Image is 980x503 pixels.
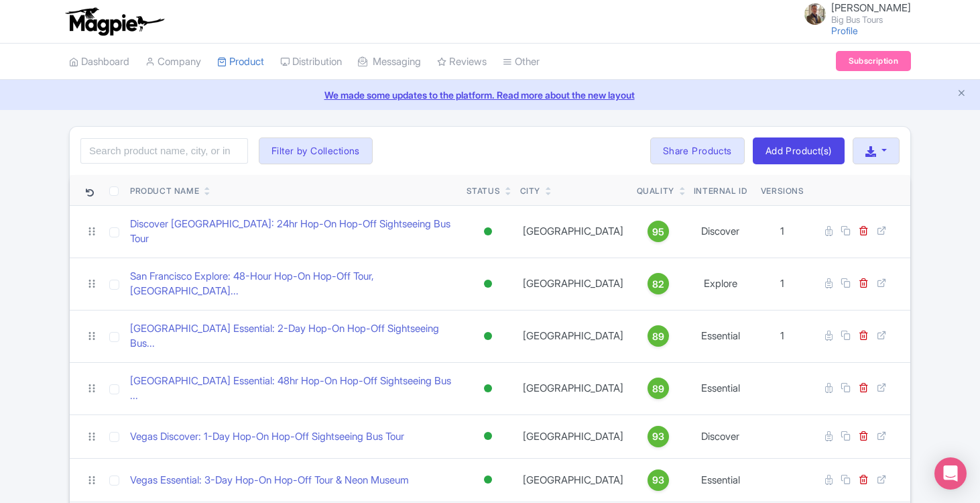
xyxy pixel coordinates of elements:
a: We made some updates to the platform. Read more about the new layout [8,88,972,102]
div: Open Intercom Messenger [934,457,967,490]
a: 89 [637,378,680,399]
span: 1 [780,277,784,290]
th: Versions [755,175,810,206]
span: 82 [652,277,664,292]
a: Discover [GEOGRAPHIC_DATA]: 24hr Hop-On Hop-Off Sightseeing Bus Tour [130,217,456,247]
span: 93 [652,429,664,444]
td: [GEOGRAPHIC_DATA] [515,258,631,310]
div: Active [481,274,495,294]
button: Filter by Collections [259,137,373,164]
td: [GEOGRAPHIC_DATA] [515,310,631,362]
a: Subscription [836,51,911,71]
a: Company [145,44,201,80]
td: Explore [686,258,755,310]
span: 89 [652,329,664,344]
a: Vegas Discover: 1-Day Hop-On Hop-Off Sightseeing Bus Tour [130,429,404,445]
small: Big Bus Tours [831,15,911,24]
td: [GEOGRAPHIC_DATA] [515,414,631,458]
a: 89 [637,325,680,347]
img: logo-ab69f6fb50320c5b225c76a69d11143b.png [62,7,166,36]
a: Product [217,44,264,80]
td: [GEOGRAPHIC_DATA] [515,362,631,414]
a: Vegas Essential: 3-Day Hop-On Hop-Off Tour & Neon Museum [130,473,409,488]
div: Active [481,222,495,241]
a: Share Products [650,137,745,164]
a: [GEOGRAPHIC_DATA] Essential: 2-Day Hop-On Hop-Off Sightseeing Bus... [130,321,456,351]
div: Active [481,470,495,490]
img: ft7zigi60redcfov4fja.jpg [804,3,826,25]
span: 89 [652,382,664,396]
a: Dashboard [69,44,129,80]
a: 93 [637,469,680,491]
div: Active [481,327,495,346]
a: 82 [637,273,680,294]
a: Other [503,44,540,80]
div: Status [467,185,501,197]
a: Profile [831,25,858,36]
div: Product Name [130,185,199,197]
td: Essential [686,310,755,362]
a: 93 [637,426,680,447]
div: Active [481,427,495,446]
a: [GEOGRAPHIC_DATA] Essential: 48hr Hop-On Hop-Off Sightseeing Bus ... [130,374,456,404]
a: Add Product(s) [753,137,845,164]
th: Internal ID [686,175,755,206]
span: 95 [652,225,664,239]
span: 1 [780,225,784,237]
div: Quality [637,185,674,197]
td: Discover [686,205,755,258]
div: Active [481,379,495,398]
a: Reviews [437,44,487,80]
td: [GEOGRAPHIC_DATA] [515,205,631,258]
a: Distribution [280,44,342,80]
a: 95 [637,221,680,242]
span: 1 [780,329,784,342]
input: Search product name, city, or interal id [80,138,248,164]
td: [GEOGRAPHIC_DATA] [515,458,631,502]
span: 93 [652,473,664,488]
a: San Francisco Explore: 48-Hour Hop-On Hop-Off Tour, [GEOGRAPHIC_DATA]... [130,269,456,299]
td: Essential [686,458,755,502]
button: Close announcement [957,87,967,102]
span: [PERSON_NAME] [831,1,911,14]
a: [PERSON_NAME] Big Bus Tours [796,3,911,24]
a: Messaging [358,44,421,80]
div: City [520,185,540,197]
td: Discover [686,414,755,458]
td: Essential [686,362,755,414]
